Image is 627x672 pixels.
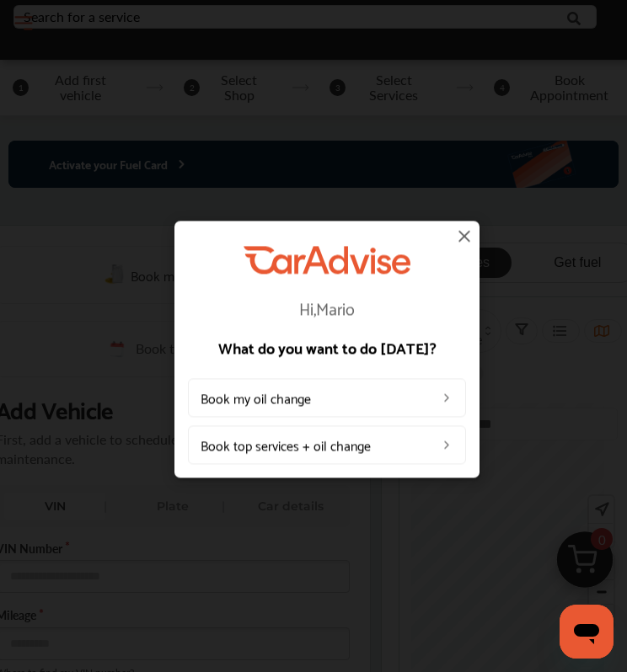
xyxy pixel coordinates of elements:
[440,392,453,405] img: left_arrow_icon.0f472efe.svg
[188,340,466,355] p: What do you want to do [DATE]?
[188,300,466,317] p: Hi, Mario
[560,605,614,659] iframe: Button to launch messaging window
[244,246,410,274] img: CarAdvise Logo
[188,426,466,465] a: Book top services + oil change
[188,379,466,418] a: Book my oil change
[440,439,453,452] img: left_arrow_icon.0f472efe.svg
[454,226,474,246] img: close-icon.a004319c.svg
